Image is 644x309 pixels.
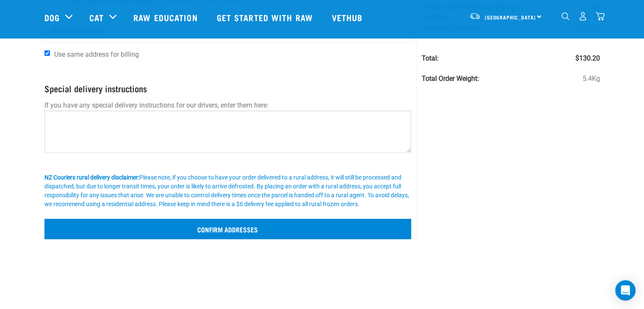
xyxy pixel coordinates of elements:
[578,12,587,21] img: user.png
[561,12,569,20] img: home-icon-1@2x.png
[44,174,139,181] b: NZ Couriers rural delivery disclaimer:
[54,50,139,58] span: Use same address for billing
[422,54,439,62] strong: Total:
[323,0,373,34] a: Vethub
[615,280,636,301] div: Open Intercom Messenger
[44,50,50,56] input: Use same address for billing
[89,11,104,24] a: Cat
[44,219,412,239] input: Confirm addresses
[208,0,323,34] a: Get started with Raw
[422,74,479,83] strong: Total Order Weight:
[44,83,412,93] h4: Special delivery instructions
[582,74,600,84] span: 5.4Kg
[44,11,60,24] a: Dog
[44,100,412,110] p: If you have any special delivery instructions for our drivers, enter them here:
[125,0,208,34] a: Raw Education
[485,16,536,19] span: [GEOGRAPHIC_DATA]
[575,53,600,63] span: $130.20
[44,173,412,209] div: Please note, if you choose to have your order delivered to a rural address, it will still be proc...
[596,12,605,21] img: home-icon@2x.png
[469,12,481,20] img: van-moving.png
